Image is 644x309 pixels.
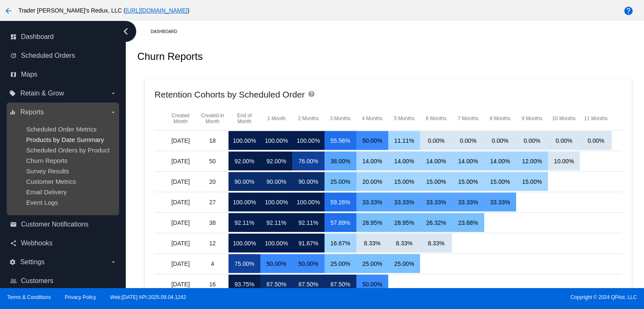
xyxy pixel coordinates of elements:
[10,52,17,59] i: update
[10,274,117,288] a: people_outline Customers
[325,116,356,121] mat-header-cell: 3 Months
[229,152,260,170] mat-cell: 92.00%
[10,71,17,78] i: map
[325,275,356,294] mat-cell: 87.50%
[165,131,197,150] mat-cell: [DATE]
[329,294,637,300] span: Copyright © 2024 QPilot, LLC
[292,116,324,121] mat-header-cell: 2 Months
[308,90,318,100] mat-icon: help
[165,193,197,211] mat-cell: [DATE]
[292,131,324,150] mat-cell: 100.00%
[10,33,17,40] i: dashboard
[388,234,420,252] mat-cell: 8.33%
[10,30,117,44] a: dashboard Dashboard
[325,172,356,191] mat-cell: 25.00%
[21,239,52,247] span: Webhooks
[26,147,109,154] a: Scheduled Orders by Product
[26,199,58,206] span: Event Logs
[356,116,388,121] mat-header-cell: 4 Months
[165,213,197,232] mat-cell: [DATE]
[292,193,324,211] mat-cell: 100.00%
[20,90,64,97] span: Retain & Grow
[26,126,96,133] a: Scheduled Order Metrics
[26,167,69,175] a: Survey Results
[292,213,324,232] mat-cell: 92.11%
[165,172,197,191] mat-cell: [DATE]
[388,131,420,150] mat-cell: 11.11%
[260,172,292,191] mat-cell: 90.00%
[548,131,580,150] mat-cell: 0.00%
[388,254,420,273] mat-cell: 25.00%
[197,152,229,170] mat-cell: 50
[7,294,51,300] a: Terms & Conditions
[420,213,452,232] mat-cell: 26.32%
[110,259,117,265] i: arrow_drop_down
[388,152,420,170] mat-cell: 14.00%
[21,71,37,78] span: Maps
[292,152,324,170] mat-cell: 76.00%
[356,131,388,150] mat-cell: 50.00%
[197,254,229,273] mat-cell: 4
[325,213,356,232] mat-cell: 57.89%
[10,68,117,81] a: map Maps
[260,234,292,252] mat-cell: 100.00%
[10,218,117,231] a: email Customer Notifications
[165,275,197,294] mat-cell: [DATE]
[516,172,548,191] mat-cell: 15.00%
[26,188,67,196] a: Email Delivery
[388,116,420,121] mat-header-cell: 5 Months
[10,240,17,247] i: share
[452,116,484,121] mat-header-cell: 7 Months
[292,254,324,273] mat-cell: 50.00%
[20,108,44,116] span: Reports
[119,25,132,38] i: chevron_left
[420,234,452,252] mat-cell: 8.33%
[9,90,16,97] i: local_offer
[516,152,548,170] mat-cell: 12.00%
[388,172,420,191] mat-cell: 15.00%
[516,116,548,121] mat-header-cell: 9 Months
[452,172,484,191] mat-cell: 15.00%
[26,136,104,143] a: Products by Date Summary
[110,90,117,97] i: arrow_drop_down
[229,234,260,252] mat-cell: 100.00%
[197,275,229,294] mat-cell: 16
[21,33,54,41] span: Dashboard
[420,152,452,170] mat-cell: 14.00%
[580,116,612,121] mat-header-cell: 11 Months
[452,152,484,170] mat-cell: 14.00%
[9,109,16,116] i: equalizer
[452,193,484,211] mat-cell: 33.33%
[229,172,260,191] mat-cell: 90.00%
[484,172,516,191] mat-cell: 15.00%
[65,294,96,300] a: Privacy Policy
[197,234,229,252] mat-cell: 12
[229,213,260,232] mat-cell: 92.11%
[325,234,356,252] mat-cell: 16.67%
[21,221,88,228] span: Customer Notifications
[325,131,356,150] mat-cell: 55.56%
[356,193,388,211] mat-cell: 33.33%
[110,109,117,116] i: arrow_drop_down
[229,254,260,273] mat-cell: 75.00%
[516,131,548,150] mat-cell: 0.00%
[229,131,260,150] mat-cell: 100.00%
[197,113,229,124] mat-header-cell: Created in Month
[260,116,292,121] mat-header-cell: 1 Month
[165,113,197,124] mat-header-cell: Created Month
[3,6,13,16] mat-icon: arrow_back
[165,152,197,170] mat-cell: [DATE]
[197,131,229,150] mat-cell: 18
[26,178,76,185] a: Customer Metrics
[388,213,420,232] mat-cell: 28.95%
[356,275,388,294] mat-cell: 50.00%
[292,234,324,252] mat-cell: 91.67%
[151,25,184,38] a: Dashboard
[325,254,356,273] mat-cell: 25.00%
[165,234,197,252] mat-cell: [DATE]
